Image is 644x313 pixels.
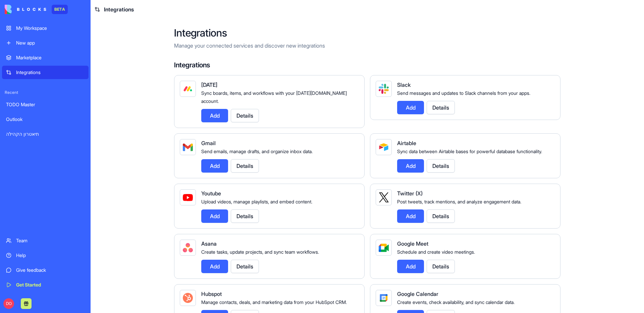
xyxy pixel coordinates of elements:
[397,81,411,88] span: Slack
[397,249,475,255] span: Schedule and create video meetings.
[6,116,85,123] div: Outlook
[201,109,228,122] button: Add
[6,131,85,137] div: תיאטרון הקהילה
[397,209,424,223] button: Add
[2,234,89,247] a: Team
[201,159,228,173] button: Add
[397,190,423,197] span: Twitter (X)
[2,21,89,35] a: My Workspace
[16,252,85,259] div: Help
[201,190,221,197] span: Youtube
[397,240,428,247] span: Google Meet
[201,291,222,297] span: Hubspot
[201,90,347,104] span: Sync boards, items, and workflows with your [DATE][DOMAIN_NAME] account.
[201,299,347,305] span: Manage contacts, deals, and marketing data from your HubSpot CRM.
[16,40,85,46] div: New app
[397,260,424,273] button: Add
[397,90,530,96] span: Send messages and updates to Slack channels from your apps.
[231,109,259,122] button: Details
[397,140,416,146] span: Airtable
[201,81,217,88] span: [DATE]
[2,98,89,111] a: TODO Master
[231,159,259,173] button: Details
[174,42,560,50] p: Manage your connected services and discover new integrations
[2,263,89,277] a: Give feedback
[5,5,46,14] img: logo
[2,278,89,292] a: Get Started
[397,148,542,154] span: Sync data between Airtable bases for powerful database functionality.
[174,60,560,70] h4: Integrations
[6,101,85,108] div: TODO Master
[201,199,312,204] span: Upload videos, manage playlists, and embed content.
[104,5,134,13] span: Integrations
[397,159,424,173] button: Add
[2,51,89,64] a: Marketplace
[427,159,455,173] button: Details
[397,199,521,204] span: Post tweets, track mentions, and analyze engagement data.
[201,140,216,146] span: Gmail
[2,66,89,79] a: Integrations
[2,113,89,126] a: Outlook
[231,209,259,223] button: Details
[201,148,313,154] span: Send emails, manage drafts, and organize inbox data.
[2,127,89,141] a: תיאטרון הקהילה
[16,69,85,76] div: Integrations
[174,27,560,39] h2: Integrations
[16,25,85,32] div: My Workspace
[201,209,228,223] button: Add
[2,90,89,95] span: Recent
[2,249,89,262] a: Help
[16,54,85,61] div: Marketplace
[231,260,259,273] button: Details
[201,249,319,255] span: Create tasks, update projects, and sync team workflows.
[2,36,89,50] a: New app
[397,101,424,114] button: Add
[16,281,85,288] div: Get Started
[201,260,228,273] button: Add
[5,5,68,14] a: BETA
[3,298,14,309] span: DO
[427,101,455,114] button: Details
[52,5,68,14] div: BETA
[427,209,455,223] button: Details
[16,237,85,244] div: Team
[427,260,455,273] button: Details
[397,299,515,305] span: Create events, check availability, and sync calendar data.
[397,291,438,297] span: Google Calendar
[16,267,85,273] div: Give feedback
[201,240,217,247] span: Asana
